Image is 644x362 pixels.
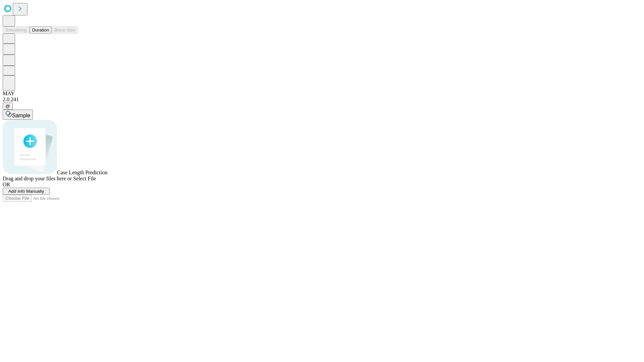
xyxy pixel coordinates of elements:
[73,176,96,181] span: Select File
[12,113,30,118] span: Sample
[3,110,33,120] button: Sample
[3,176,72,181] span: Drag and drop your files here or
[52,26,78,34] button: Block Size
[3,188,50,195] button: Add Info Manually
[8,189,44,194] span: Add Info Manually
[3,97,641,103] div: 2.0.241
[3,26,30,34] button: Smoothing
[5,104,10,109] span: @
[57,170,107,175] span: Case Length Prediction
[30,26,52,34] button: Duration
[3,182,10,187] span: OR
[3,90,641,97] div: MAY
[3,103,13,110] button: @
